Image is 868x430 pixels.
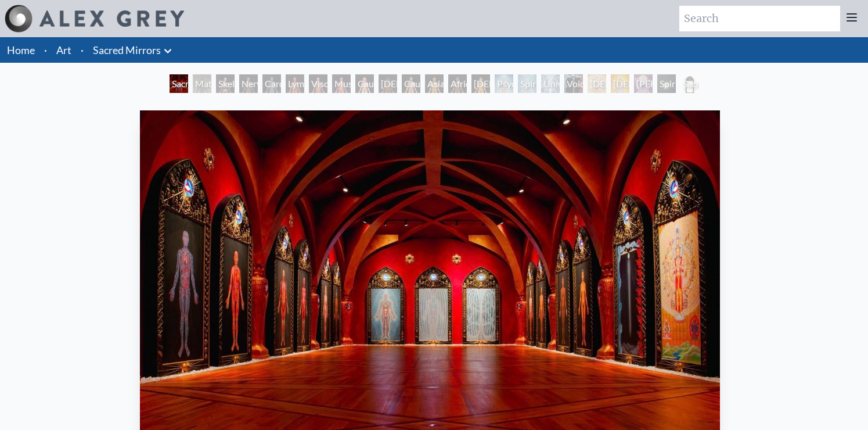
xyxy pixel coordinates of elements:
[541,74,560,93] div: Universal Mind Lattice
[495,74,513,93] div: Psychic Energy System
[680,74,699,93] div: Sacred Mirrors Frame
[564,74,583,93] div: Void Clear Light
[518,74,536,93] div: Spiritual Energy System
[56,42,71,58] a: Art
[355,74,374,93] div: Caucasian Woman
[425,74,444,93] div: Asian Man
[262,74,281,93] div: Cardiovascular System
[332,74,351,93] div: Muscle System
[679,6,840,31] input: Search
[286,74,304,93] div: Lymphatic System
[634,74,653,93] div: [PERSON_NAME]
[657,74,676,93] div: Spiritual World
[402,74,420,93] div: Caucasian Man
[239,74,258,93] div: Nervous System
[448,74,467,93] div: African Man
[216,74,235,93] div: Skeletal System
[39,37,52,63] li: ·
[7,44,35,56] a: Home
[611,74,629,93] div: [DEMOGRAPHIC_DATA]
[193,74,211,93] div: Material World
[93,42,161,58] a: Sacred Mirrors
[379,74,397,93] div: [DEMOGRAPHIC_DATA] Woman
[170,74,188,93] div: Sacred Mirrors Room, [GEOGRAPHIC_DATA]
[471,74,490,93] div: [DEMOGRAPHIC_DATA] Woman
[588,74,606,93] div: [DEMOGRAPHIC_DATA]
[309,74,327,93] div: Viscera
[76,37,88,63] li: ·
